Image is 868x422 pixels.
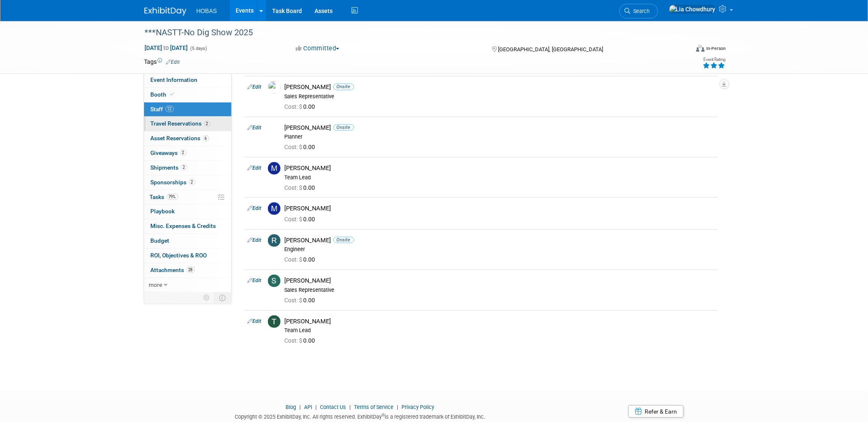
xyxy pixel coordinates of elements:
td: Tags [144,58,180,66]
div: Team Lead [285,174,714,181]
div: Sales Representative [285,287,714,294]
span: Onsite [333,237,354,243]
img: R.jpg [268,234,281,247]
td: Personalize Event Tab Strip [200,292,215,303]
span: Search [631,8,650,14]
img: Lia Chowdhury [669,5,716,14]
a: Asset Reservations6 [144,131,231,146]
span: Cost: $ [285,256,304,263]
span: Staff [151,106,174,113]
a: Edit [248,205,262,211]
span: 28 [186,267,195,273]
span: Budget [151,237,170,244]
a: Budget [144,234,231,248]
a: Contact Us [320,404,346,410]
a: Travel Reservations2 [144,117,231,131]
a: Event Information [144,73,231,87]
img: S.jpg [268,275,281,287]
div: Engineer [285,246,714,253]
div: Copyright © 2025 ExhibitDay, Inc. All rights reserved. ExhibitDay is a registered trademark of Ex... [144,411,576,421]
div: ***NASTT-No Dig Show 2025 [142,25,677,40]
span: 0.00 [285,256,319,263]
span: 0.00 [285,216,319,223]
div: [PERSON_NAME] [285,317,714,325]
a: Shipments2 [144,161,231,175]
span: Playbook [151,208,175,215]
span: Attachments [151,267,195,273]
span: | [313,404,319,410]
span: Cost: $ [285,184,304,191]
div: Team Lead [285,327,714,334]
span: more [149,281,163,288]
span: 2 [189,179,195,185]
span: 2 [181,164,187,170]
a: Terms of Service [354,404,393,410]
div: [PERSON_NAME] [285,124,714,132]
span: (5 days) [190,46,207,51]
a: Edit [248,278,262,283]
span: 12 [165,106,174,112]
a: Search [619,4,658,18]
span: Misc. Expenses & Credits [151,223,216,229]
i: Booth reservation complete [170,92,175,97]
span: 2 [204,121,210,127]
img: M.jpg [268,202,281,215]
div: Event Format [640,44,726,56]
span: 0.00 [285,297,319,304]
div: [PERSON_NAME] [285,236,714,244]
span: Cost: $ [285,337,304,344]
a: Tasks79% [144,190,231,204]
a: Edit [248,318,262,324]
a: Edit [248,125,262,131]
span: Onsite [333,84,354,90]
span: | [395,404,400,410]
td: Toggle Event Tabs [214,292,231,303]
span: Giveaways [151,149,186,156]
div: Event Rating [703,58,725,62]
img: M.jpg [268,162,281,175]
span: HOBAS [197,8,217,14]
a: Refer & Earn [628,405,684,418]
div: [PERSON_NAME] [285,204,714,212]
img: ExhibitDay [144,7,186,16]
span: 0.00 [285,184,319,191]
a: Booth [144,88,231,102]
span: Cost: $ [285,144,304,150]
span: ROI, Objectives & ROO [151,252,207,259]
button: Committed [293,44,343,53]
a: Edit [248,84,262,90]
a: Giveaways2 [144,146,231,160]
span: 2 [180,149,186,156]
div: In-Person [706,45,726,52]
a: Playbook [144,204,231,219]
span: | [347,404,353,410]
img: T.jpg [268,315,281,328]
div: [PERSON_NAME] [285,83,714,91]
a: ROI, Objectives & ROO [144,249,231,263]
a: Blog [286,404,296,410]
a: Privacy Policy [401,404,434,410]
a: more [144,278,231,292]
a: API [304,404,312,410]
a: Sponsorships2 [144,176,231,190]
span: 0.00 [285,337,319,344]
span: Cost: $ [285,216,304,223]
span: | [297,404,303,410]
div: [PERSON_NAME] [285,277,714,285]
a: Staff12 [144,102,231,117]
a: Misc. Expenses & Credits [144,219,231,233]
span: Sponsorships [151,179,195,186]
span: Shipments [151,164,187,171]
a: Edit [166,59,180,65]
span: Booth [151,91,176,98]
span: [GEOGRAPHIC_DATA], [GEOGRAPHIC_DATA] [498,46,603,52]
span: Tasks [150,194,178,200]
span: 0.00 [285,144,319,150]
span: 79% [167,194,178,200]
a: Edit [248,237,262,243]
a: Attachments28 [144,263,231,278]
span: [DATE] [DATE] [144,44,189,52]
div: [PERSON_NAME] [285,164,714,172]
span: 0.00 [285,103,319,110]
sup: ® [382,413,385,417]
